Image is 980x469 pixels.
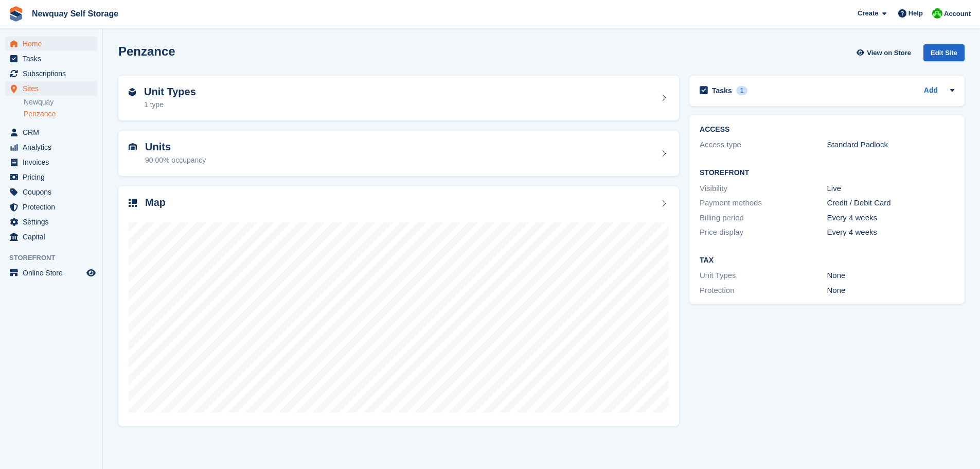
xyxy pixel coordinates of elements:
[5,230,97,244] a: menu
[5,170,97,184] a: menu
[827,139,954,151] div: Standard Padlock
[700,227,827,238] div: Price display
[932,8,942,19] img: Baylor
[923,44,965,65] a: Edit Site
[827,197,954,209] div: Credit / Debit Card
[827,270,954,282] div: None
[827,212,954,224] div: Every 4 weeks
[827,183,954,195] div: Live
[23,125,84,140] span: CRM
[118,131,679,176] a: Units 90.00% occupancy
[908,8,923,19] span: Help
[5,155,97,169] a: menu
[867,48,911,58] span: View on Store
[23,155,84,169] span: Invoices
[23,200,84,214] span: Protection
[144,86,196,98] h2: Unit Types
[700,197,827,209] div: Payment methods
[85,267,97,279] a: Preview store
[700,139,827,151] div: Access type
[700,212,827,224] div: Billing period
[5,81,97,96] a: menu
[129,199,137,207] img: map-icn-33ee37083ee616e46c38cad1a60f524a97daa1e2b2c8c0bc3eb3415660979fc1.svg
[23,230,84,244] span: Capital
[118,44,175,58] h2: Penzance
[700,183,827,195] div: Visibility
[24,97,97,107] a: Newquay
[712,86,732,95] h2: Tasks
[23,66,84,81] span: Subscriptions
[700,126,954,134] h2: ACCESS
[23,215,84,229] span: Settings
[5,200,97,214] a: menu
[5,185,97,199] a: menu
[23,51,84,66] span: Tasks
[827,227,954,238] div: Every 4 weeks
[736,86,748,95] div: 1
[5,125,97,140] a: menu
[924,85,938,97] a: Add
[23,266,84,280] span: Online Store
[9,253,102,263] span: Storefront
[23,170,84,184] span: Pricing
[700,285,827,297] div: Protection
[827,285,954,297] div: None
[23,81,84,96] span: Sites
[8,6,24,22] img: stora-icon-8386f47178a22dfd0bd8f6a31ec36ba5ce8667c1dd55bd0f319d3a0aa187defe.svg
[24,109,97,119] a: Penzance
[129,143,137,150] img: unit-icn-7be61d7bf1b0ce9d3e12c5938cc71ed9869f7b940bace4675aadf7bd6d80202e.svg
[5,37,97,51] a: menu
[23,185,84,199] span: Coupons
[858,8,878,19] span: Create
[23,140,84,154] span: Analytics
[700,169,954,177] h2: Storefront
[923,44,965,61] div: Edit Site
[23,37,84,51] span: Home
[700,270,827,282] div: Unit Types
[145,197,166,209] h2: Map
[5,140,97,154] a: menu
[855,44,915,61] a: View on Store
[129,88,136,96] img: unit-type-icn-2b2737a686de81e16bb02015468b77c625bbabd49415b5ef34ead5e3b44a266d.svg
[28,5,122,22] a: Newquay Self Storage
[5,266,97,280] a: menu
[118,186,679,427] a: Map
[5,51,97,66] a: menu
[5,215,97,229] a: menu
[944,9,971,19] span: Account
[144,99,196,110] div: 1 type
[145,141,206,153] h2: Units
[5,66,97,81] a: menu
[118,76,679,121] a: Unit Types 1 type
[700,256,954,265] h2: Tax
[145,155,206,166] div: 90.00% occupancy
